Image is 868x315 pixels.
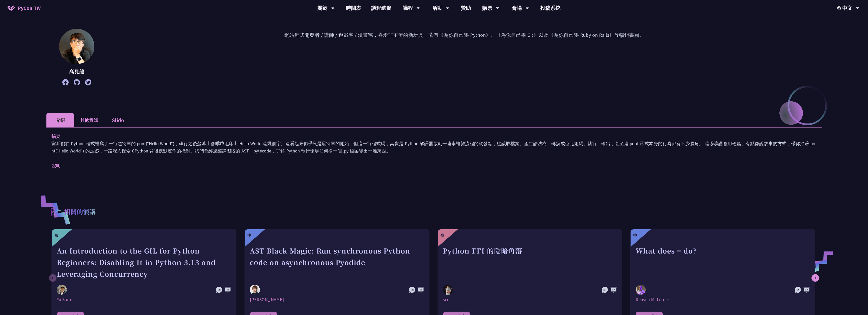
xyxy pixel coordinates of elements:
img: Locale Icon [837,6,842,10]
img: Yu Saito [57,285,67,295]
li: 其他資訊 [74,113,104,127]
p: 網站程式開發者 / 講師 / 遊戲宅 / 漫畫宅，喜愛非主流的新玩具，著有《為你自己學 Python》、《為你自己學 Git》以及《為你自己學 Ruby on Rails》等暢銷書籍。 [107,31,822,83]
div: [PERSON_NAME] [250,297,424,303]
p: 說明 [51,162,806,169]
div: scc [443,297,617,303]
div: Python FFI 的陰暗角落 [443,245,617,280]
span: PyCon TW [18,4,41,12]
img: 高見龍 [59,29,94,64]
a: PyCon TW [3,2,46,14]
p: 當我們在 Python 程式裡寫了一行超簡單的 print("Hello World")，執行之後螢幕上會乖乖地印出 Hello World 這幾個字。這看起來似乎只是最簡單的開始，但這一行程式... [51,140,817,154]
div: 高 [440,232,444,238]
div: AST Black Magic: Run synchronous Python code on asynchronous Pyodide [250,245,424,280]
div: 初 [54,232,58,238]
div: Reuven M. Lerner [636,297,810,303]
img: Home icon of PyCon TW 2025 [8,6,15,11]
p: 摘要 [51,133,806,140]
p: 高見龍 [59,68,94,75]
p: 相關的演講 [64,207,96,217]
img: r3.8d01567.svg [43,198,68,223]
div: Yu Saito [57,297,231,303]
img: scc [443,285,453,295]
div: An Introduction to the GIL for Python Beginners: Disabling It in Python 3.13 and Leveraging Concu... [57,245,231,280]
img: Reuven M. Lerner [636,285,646,296]
img: Yuichiro Tachibana [250,285,260,295]
div: What does = do? [636,245,810,280]
div: 中 [633,232,637,238]
div: 中 [247,232,251,238]
li: Slido [104,113,132,127]
li: 介紹 [46,113,74,127]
